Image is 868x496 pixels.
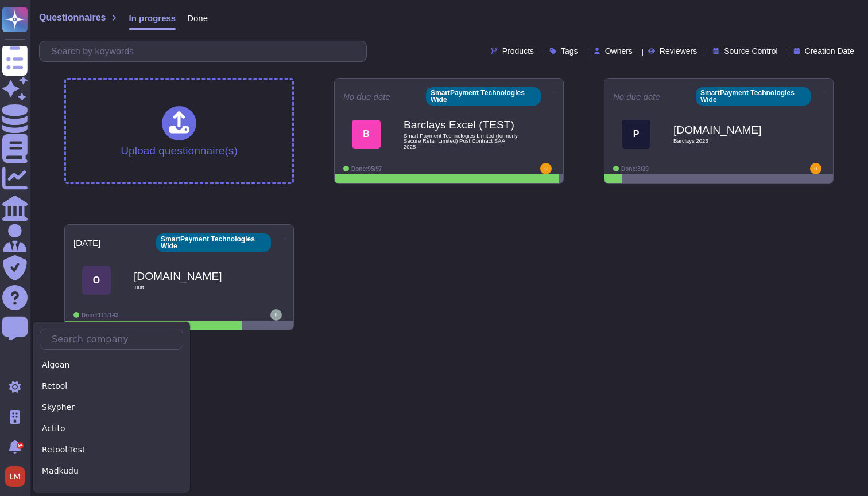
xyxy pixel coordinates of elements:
b: [DOMAIN_NAME] [134,271,249,282]
div: B [352,120,381,149]
img: user [270,309,282,321]
input: Search by keywords [45,41,366,61]
span: Creation Date [805,47,854,55]
div: Actito [40,420,183,437]
span: Test [134,284,249,290]
span: Done: 111/143 [82,312,119,318]
div: P [622,120,650,149]
span: No due date [613,92,660,101]
span: Smart Payment Technologies Limited (formerly Secure Retail Limited) Post Contract SAA 2025 [404,133,518,150]
span: Done [187,14,208,22]
span: Reviewers [660,47,697,55]
div: Retool-Test [40,442,183,458]
span: Questionnaires [39,13,106,22]
b: [DOMAIN_NAME] [673,124,788,135]
div: O [82,266,111,295]
div: SmartPayment Technologies Wide [426,87,541,106]
div: Algoan [40,357,183,373]
div: Retool [40,378,183,395]
input: Search company [46,329,183,349]
div: SmartPayment Technologies Wide [696,87,811,106]
img: user [540,163,552,174]
div: SmartPayment Technologies Wide [156,233,271,252]
img: user [5,466,25,487]
span: Source Control [724,47,777,55]
span: Done: 95/97 [351,166,382,172]
div: Skypher [40,399,183,416]
div: Upload questionnaire(s) [121,106,238,156]
span: Done: 3/39 [621,166,649,172]
span: In progress [129,14,176,22]
div: Madkudu [40,463,183,479]
span: Tags [561,47,578,55]
span: Barclays 2025 [673,138,788,144]
div: 9+ [17,442,24,449]
img: user [810,163,821,174]
span: Owners [605,47,633,55]
span: Products [502,47,534,55]
b: Barclays Excel (TEST) [404,119,518,130]
span: [DATE] [73,239,100,247]
button: user [2,464,33,489]
span: No due date [343,92,390,101]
